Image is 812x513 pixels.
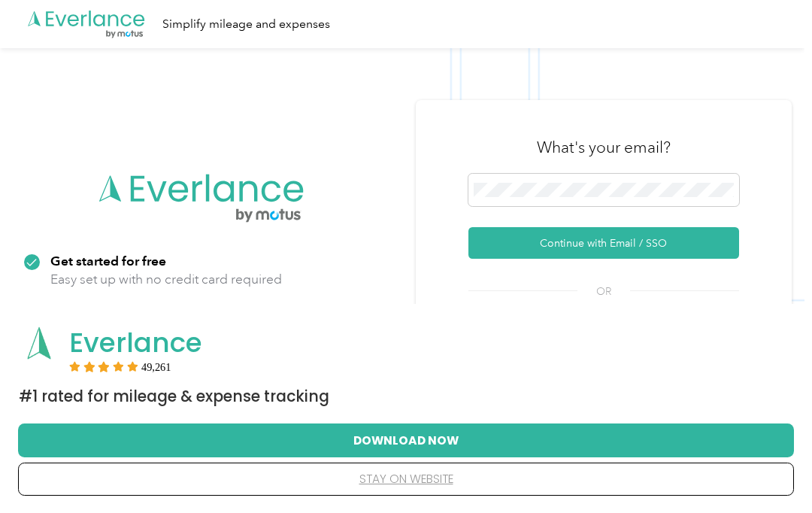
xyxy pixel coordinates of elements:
[19,386,329,407] span: #1 Rated for Mileage & Expense Tracking
[69,323,202,362] span: Everlance
[537,137,671,158] h3: What's your email?
[50,253,166,269] strong: Get started for free
[162,15,330,34] div: Simplify mileage and expenses
[19,323,59,363] img: App logo
[50,270,282,289] p: Easy set up with no credit card required
[69,361,171,372] div: Rating:5 stars
[42,424,770,456] button: Download Now
[141,363,171,372] span: User reviews count
[42,463,770,495] button: stay on website
[577,284,630,299] span: OR
[50,302,259,318] strong: Automatic trip & expense tracking
[468,227,739,259] button: Continue with Email / SSO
